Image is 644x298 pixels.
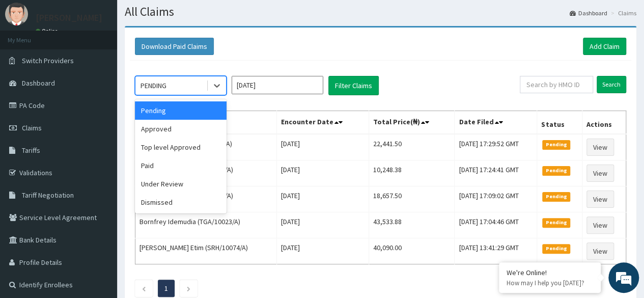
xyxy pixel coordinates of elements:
div: Top level Approved [135,138,227,156]
span: Tariffs [22,146,40,155]
p: How may I help you today? [507,279,593,287]
input: Search by HMO ID [520,76,593,93]
div: Dismissed [135,193,227,211]
h1: All Claims [125,5,636,18]
td: [DATE] [276,186,369,212]
a: Page 1 is your current page [164,284,168,293]
span: Pending [542,140,570,149]
td: [DATE] [276,134,369,160]
td: [DATE] 17:29:52 GMT [455,134,537,160]
span: Pending [542,244,570,253]
span: Switch Providers [22,56,74,65]
a: Dashboard [570,9,607,17]
div: We're Online! [507,268,593,277]
td: [DATE] 13:41:29 GMT [455,238,537,264]
td: [PERSON_NAME] Etim (SRH/10074/A) [135,238,277,264]
span: Pending [542,192,570,201]
td: 40,090.00 [369,238,455,264]
input: Search [597,76,626,93]
a: Add Claim [583,38,626,55]
td: [DATE] [276,212,369,238]
td: Bornfrey Idemudia (TGA/10023/A) [135,212,277,238]
div: Under Review [135,175,227,193]
span: Tariff Negotiation [22,191,74,200]
a: View [586,242,614,260]
td: [DATE] [276,160,369,186]
td: 43,533.88 [369,212,455,238]
p: [PERSON_NAME] [36,13,102,22]
th: Status [537,111,582,134]
td: 10,248.38 [369,160,455,186]
th: Total Price(₦) [369,111,455,134]
div: Approved [135,120,227,138]
td: 18,657.50 [369,186,455,212]
div: PENDING [141,80,166,91]
img: User Image [5,3,28,25]
td: [DATE] [276,238,369,264]
a: View [586,165,614,182]
a: View [586,139,614,156]
a: Previous page [142,284,146,293]
input: Select Month and Year [232,76,323,94]
span: Pending [542,218,570,227]
a: View [586,191,614,208]
th: Actions [582,111,626,134]
th: Date Filed [455,111,537,134]
button: Filter Claims [328,76,379,95]
span: Claims [22,123,42,132]
div: Pending [135,101,227,120]
td: [DATE] 17:24:41 GMT [455,160,537,186]
div: Paid [135,156,227,175]
li: Claims [608,9,636,17]
a: Online [36,28,60,35]
span: Pending [542,166,570,175]
a: Next page [186,284,191,293]
button: Download Paid Claims [135,38,214,55]
td: [DATE] 17:04:46 GMT [455,212,537,238]
span: Dashboard [22,78,55,88]
td: [DATE] 17:09:02 GMT [455,186,537,212]
td: 22,441.50 [369,134,455,160]
th: Encounter Date [276,111,369,134]
a: View [586,216,614,234]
